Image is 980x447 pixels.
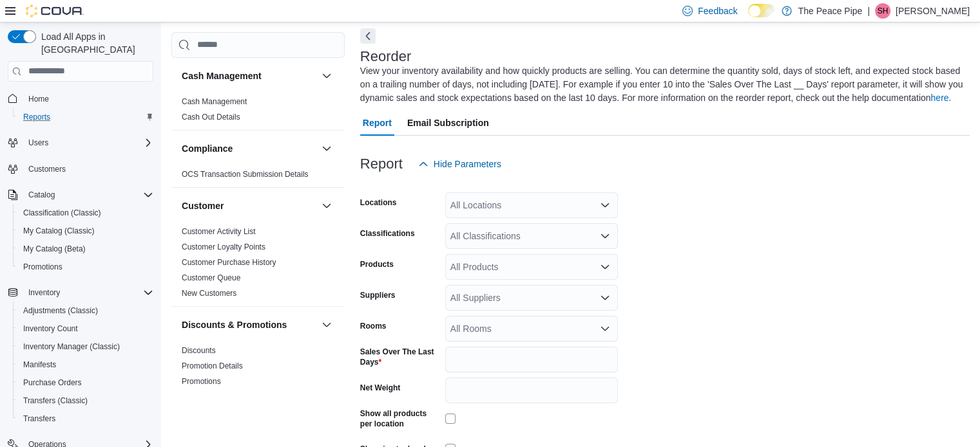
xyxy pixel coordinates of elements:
a: Customer Queue [182,273,240,282]
span: Hide Parameters [434,158,501,170]
a: Customers [23,161,71,177]
span: Promotions [18,259,153,275]
h3: Reorder [360,49,411,64]
span: Manifests [23,360,56,370]
span: Users [28,138,48,148]
span: Discounts [182,345,216,356]
button: Open list of options [600,231,610,241]
button: Discounts & Promotions [319,317,334,333]
button: Adjustments (Classic) [13,302,159,320]
a: Transfers [18,411,61,426]
button: Inventory Manager (Classic) [13,338,159,356]
label: Classifications [360,228,415,239]
a: here [930,93,948,103]
button: Users [3,134,159,152]
span: My Catalog (Beta) [23,244,86,254]
h3: Compliance [182,142,233,155]
div: Sarah Hatch [875,3,890,19]
a: Cash Out Details [182,113,240,122]
button: Hide Parameters [413,151,506,177]
span: Inventory Count [23,324,78,334]
button: Inventory [23,285,65,300]
a: Inventory Manager (Classic) [18,339,125,354]
span: Inventory Manager (Classic) [23,342,120,352]
span: Inventory [28,287,60,298]
label: Locations [360,197,397,208]
span: Transfers [18,411,153,426]
span: Adjustments (Classic) [18,303,153,318]
span: Transfers [23,414,55,424]
span: Home [28,94,49,104]
button: Transfers (Classic) [13,392,159,410]
span: Transfers (Classic) [23,396,88,406]
a: Home [23,91,54,107]
span: SH [878,3,889,19]
span: Inventory Manager (Classic) [18,339,153,354]
button: Compliance [182,142,316,155]
span: Customer Activity List [182,226,256,237]
h3: Customer [182,199,224,212]
a: Customer Loyalty Points [182,242,265,251]
span: Manifests [18,357,153,372]
a: Customer Purchase History [182,258,276,267]
a: My Catalog (Classic) [18,223,100,239]
span: Classification (Classic) [23,208,101,218]
button: Discounts & Promotions [182,318,316,331]
label: Sales Over The Last Days [360,347,440,367]
span: Promotions [182,376,221,387]
label: Suppliers [360,290,396,300]
p: [PERSON_NAME] [896,3,970,19]
button: Open list of options [600,200,610,210]
label: Show all products per location [360,408,440,429]
button: Promotions [13,258,159,276]
button: Catalog [23,187,60,203]
a: Inventory Count [18,321,83,336]
div: Cash Management [171,94,345,130]
button: Customer [182,199,316,212]
span: Promotions [23,262,62,272]
span: Cash Management [182,96,247,107]
button: Inventory Count [13,320,159,338]
span: My Catalog (Classic) [18,223,153,239]
span: Inventory [23,285,153,300]
a: My Catalog (Beta) [18,241,91,257]
span: Purchase Orders [18,375,153,390]
span: Purchase Orders [23,378,82,388]
p: The Peace Pipe [798,3,863,19]
div: Discounts & Promotions [171,343,345,394]
button: Customer [319,198,334,214]
a: Promotion Details [182,361,243,370]
span: Feedback [698,5,737,17]
button: Customers [3,160,159,178]
a: Manifests [18,357,61,372]
a: Classification (Classic) [18,205,106,221]
span: Catalog [23,187,153,203]
button: Reports [13,108,159,126]
span: OCS Transaction Submission Details [182,169,309,179]
a: Discounts [182,346,216,355]
button: Home [3,89,159,108]
span: Dark Mode [748,17,749,18]
button: Manifests [13,356,159,374]
img: Cova [26,5,84,17]
label: Net Weight [360,383,400,393]
button: Open list of options [600,324,610,334]
button: Inventory [3,284,159,302]
button: Users [23,135,53,151]
span: Inventory Count [18,321,153,336]
span: Customer Queue [182,273,240,283]
button: Transfers [13,410,159,428]
label: Products [360,259,394,269]
a: Customer Activity List [182,227,256,236]
button: Compliance [319,141,334,156]
p: | [867,3,870,19]
div: View your inventory availability and how quickly products are selling. You can determine the quan... [360,64,963,105]
a: Promotions [182,377,221,386]
a: Cash Management [182,97,247,106]
input: Dark Mode [748,4,775,17]
button: Open list of options [600,262,610,272]
span: Catalog [28,190,55,200]
div: Customer [171,224,345,306]
a: OCS Transaction Submission Details [182,170,309,179]
button: My Catalog (Classic) [13,222,159,240]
